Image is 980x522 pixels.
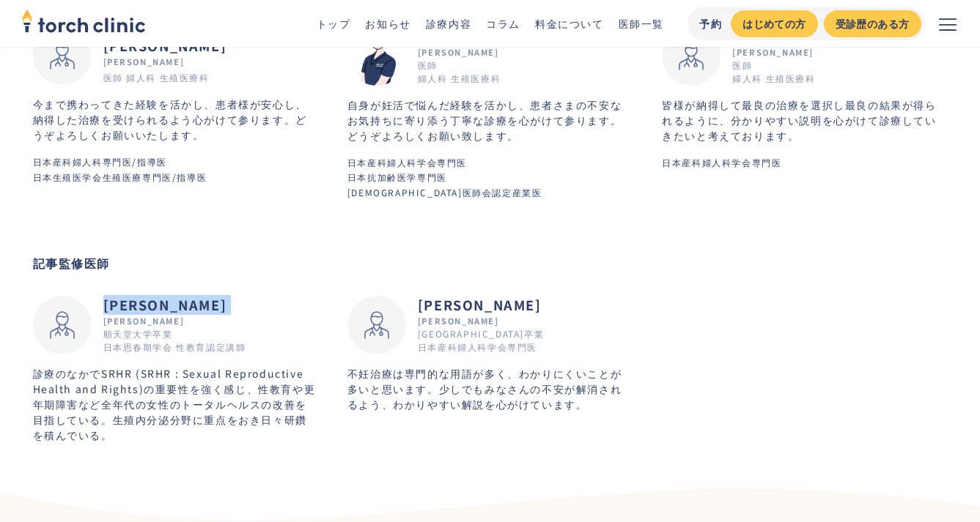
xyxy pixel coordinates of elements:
[731,10,817,37] a: はじめての方
[418,315,544,327] div: [PERSON_NAME]
[732,46,856,59] div: [PERSON_NAME]
[103,315,246,327] div: [PERSON_NAME]
[743,16,806,31] div: はじめての方
[103,71,210,84] div: 医師 婦人科 生殖医療科
[535,16,604,31] a: 料金について
[33,26,318,192] a: [PERSON_NAME][PERSON_NAME]医師 婦人科 生殖医療科香川 愛子香川 愛子今まで携わってきた経験を活かし、患者様が安心し、納得した治療を受けられるよう心がけて参ります。どう...
[619,16,664,31] a: 医師一覧
[21,10,146,37] a: home
[317,16,351,31] a: トップ
[33,154,318,184] p: 日本産科婦人科専門医/指導医 日本生殖医学会生殖医療専門医/指導医
[418,46,542,59] div: [PERSON_NAME]
[33,97,318,143] p: 今まで携わってきた経験を活かし、患者様が安心し、納得した治療を受けられるよう心がけて参ります。どうぞよろしくお願いいたします。
[418,59,501,85] div: 医師 婦人科 生殖医療科
[103,295,246,315] h2: [PERSON_NAME]
[347,97,633,143] p: 自身が妊活で悩んだ経験を活かし、患者さまの不安なお気持ちに寄り添う丁寧な診療を心がけて参ります。どうぞよろしくお願い致します。
[347,26,633,207] a: [PERSON_NAME][PERSON_NAME]医師 婦人科 生殖医療科小泉 弥生子小泉 弥生子自身が妊活で悩んだ経験を活かし、患者さまの不安なお気持ちに寄り添う丁寧な診療を心がけて参ります...
[662,155,947,170] p: 日本産科婦人科学会専門医
[732,59,815,85] div: 医師 婦人科 生殖医療科
[103,327,246,354] div: 順天堂大学卒業 日本思春期学会 性教育認定講師
[33,254,948,272] h2: 記事監修医師
[699,16,722,31] div: 予約
[21,4,146,37] img: torch clinic
[33,296,92,354] img: 牧野 祐也
[347,155,633,200] p: 日本産科婦人科学会専門医 日本抗加齢医学専門医 [DEMOGRAPHIC_DATA]医師会認定産業医
[418,327,544,354] div: [GEOGRAPHIC_DATA]卒業 日本産科婦人科学会専門医
[33,366,318,443] p: 診療のなかでSRHR (SRHR : Sexual Reproductive Health and Rights)の重要性を強く感じ、性教育や更年期障害など全年代の女性のトータルヘルスの改善を目...
[347,366,633,412] p: 不妊治療は専門的な用語が多く、わかりにくいことが多いと思います。少しでもみなさんの不安が解消されるよう、わかりやすい解説を心がけています。
[103,56,227,68] div: [PERSON_NAME]
[33,26,92,85] img: 香川 愛子
[347,27,406,86] img: 小泉 弥生子
[662,27,721,86] img: 長谷部 里衣
[824,10,921,37] a: 受診歴のある方
[662,26,947,177] a: [PERSON_NAME][PERSON_NAME]医師 婦人科 生殖医療科長谷部 里衣長谷部 里衣皆様が納得して最良の治療を選択し最良の結果が得られるように、分かりやすい説明を心がけて診療して...
[418,295,544,315] h2: [PERSON_NAME]
[662,97,947,143] p: 皆様が納得して最良の治療を選択し最良の結果が得られるように、分かりやすい説明を心がけて診療していきたいと考えております。
[836,16,910,31] div: 受診歴のある方
[347,296,406,354] img: 大村 美穂
[426,16,471,31] a: 診療内容
[486,16,520,31] a: コラム
[365,16,410,31] a: お知らせ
